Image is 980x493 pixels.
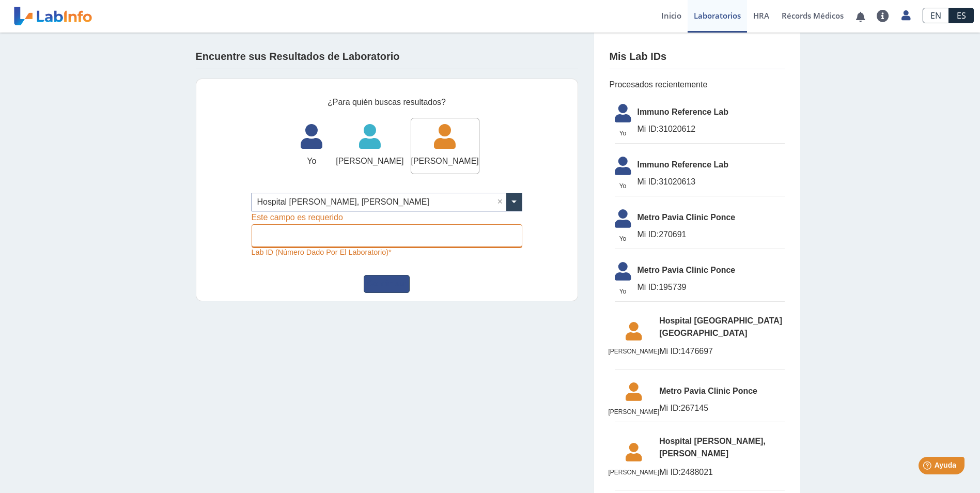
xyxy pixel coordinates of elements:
[637,123,785,135] span: 31020612
[637,211,785,224] span: Metro Pavia Clinic Ponce
[497,196,506,208] span: Clear all
[411,155,479,167] span: [PERSON_NAME]
[659,315,784,340] span: Hospital [GEOGRAPHIC_DATA] [GEOGRAPHIC_DATA]
[637,281,785,294] span: 195739
[609,347,660,356] span: [PERSON_NAME]
[659,404,681,412] span: Mi ID:
[336,155,403,167] span: [PERSON_NAME]
[637,176,785,188] span: 31020613
[659,466,784,479] span: 2488021
[659,402,784,414] span: 267145
[659,385,784,397] span: Metro Pavia Clinic Ponce
[923,8,949,23] a: EN
[659,435,784,460] span: Hospital [PERSON_NAME], [PERSON_NAME]
[637,264,785,276] span: Metro Pavia Clinic Ponce
[609,287,637,296] span: Yo
[637,177,659,186] span: Mi ID:
[252,96,522,109] div: ¿Para quién buscas resultados?
[294,155,329,167] span: Yo
[659,347,681,356] span: Mi ID:
[252,211,343,224] div: Este campo es requerido
[252,248,522,256] label: Lab ID (número dado por el laboratorio)
[609,181,637,191] span: Yo
[637,125,659,133] span: Mi ID:
[609,468,660,477] span: [PERSON_NAME]
[609,407,660,417] span: [PERSON_NAME]
[888,453,969,482] iframe: Help widget launcher
[753,10,769,21] span: HRA
[637,283,659,291] span: Mi ID:
[609,234,637,243] span: Yo
[659,345,784,358] span: 1476697
[364,275,410,293] button: Continuar
[609,129,637,138] span: Yo
[637,230,659,239] span: Mi ID:
[949,8,974,23] a: ES
[196,51,400,63] h4: Encuentre sus Resultados de Laboratorio
[610,79,785,91] span: Procesados recientemente
[637,228,785,241] span: 270691
[610,51,667,63] h4: Mis Lab IDs
[659,468,681,476] span: Mi ID:
[637,159,785,171] span: Immuno Reference Lab
[637,106,785,118] span: Immuno Reference Lab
